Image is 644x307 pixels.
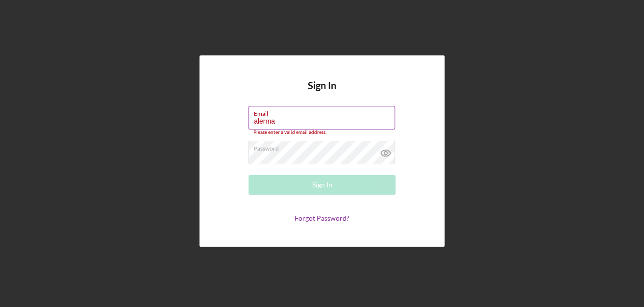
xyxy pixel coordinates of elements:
[312,175,332,195] div: Sign In
[248,175,396,195] button: Sign In
[248,129,396,135] div: Please enter a valid email address.
[295,214,349,222] a: Forgot Password?
[254,141,395,152] label: Password
[254,106,395,117] label: Email
[308,80,336,106] h4: Sign In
